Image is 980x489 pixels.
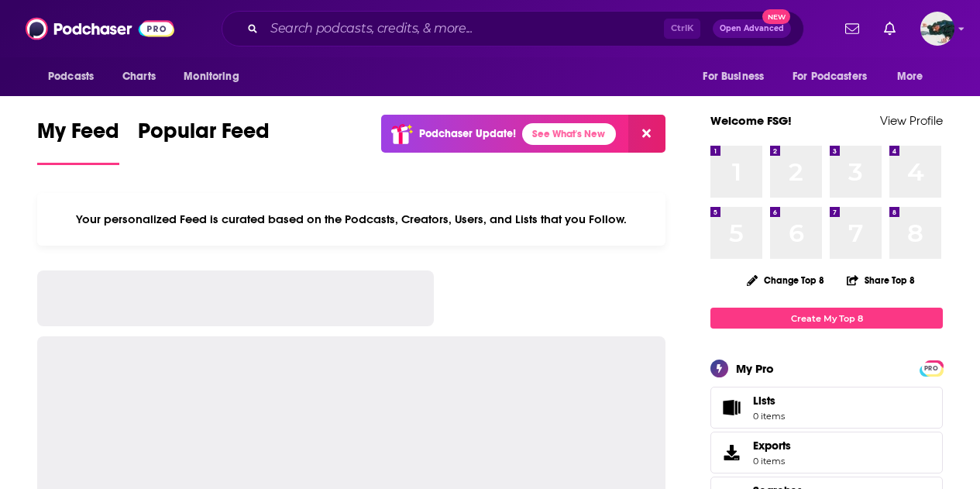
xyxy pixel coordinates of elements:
[716,442,747,463] span: Exports
[753,439,791,453] span: Exports
[920,12,954,46] img: User Profile
[720,25,784,33] span: Open Advanced
[37,118,119,153] span: My Feed
[138,118,270,165] a: Popular Feed
[37,118,119,165] a: My Feed
[522,123,616,145] a: See What's New
[703,66,764,88] span: For Business
[922,363,940,374] span: PRO
[710,113,792,128] a: Welcome FSG!
[753,394,785,408] span: Lists
[122,66,156,88] span: Charts
[753,456,791,467] span: 0 items
[753,394,775,408] span: Lists
[710,308,943,329] a: Create My Top 8
[762,9,790,24] span: New
[48,66,94,88] span: Podcasts
[26,14,174,43] img: Podchaser - Follow, Share and Rate Podcasts
[264,16,664,41] input: Search podcasts, credits, & more...
[736,361,774,376] div: My Pro
[880,113,943,128] a: View Profile
[184,66,239,88] span: Monitoring
[793,66,867,88] span: For Podcasters
[138,118,270,153] span: Popular Feed
[173,62,259,91] button: open menu
[897,66,923,88] span: More
[716,397,747,418] span: Lists
[839,15,865,42] a: Show notifications dropdown
[920,12,954,46] button: Show profile menu
[782,62,889,91] button: open menu
[419,127,516,140] p: Podchaser Update!
[710,432,943,474] a: Exports
[710,387,943,429] a: Lists
[846,265,916,295] button: Share Top 8
[222,11,804,46] div: Search podcasts, credits, & more...
[112,62,165,91] a: Charts
[878,15,902,42] a: Show notifications dropdown
[753,411,785,422] span: 0 items
[692,62,783,91] button: open menu
[37,193,665,246] div: Your personalized Feed is curated based on the Podcasts, Creators, Users, and Lists that you Follow.
[713,19,791,38] button: Open AdvancedNew
[922,362,940,374] a: PRO
[886,62,943,91] button: open menu
[37,62,114,91] button: open menu
[664,19,700,39] span: Ctrl K
[738,270,834,290] button: Change Top 8
[920,12,954,46] span: Logged in as fsg.publicity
